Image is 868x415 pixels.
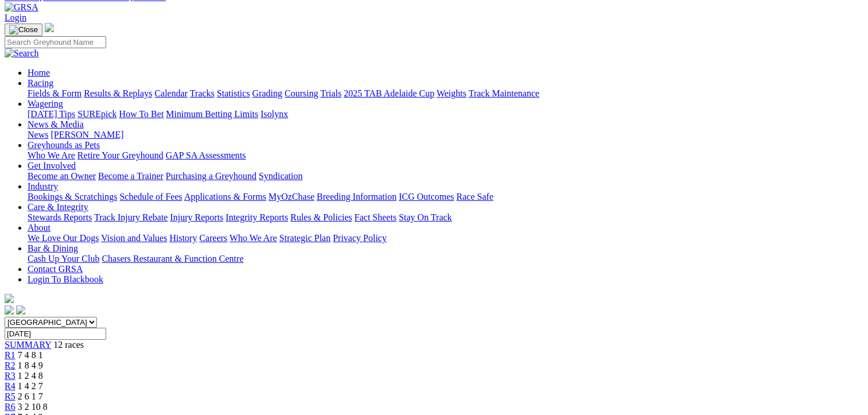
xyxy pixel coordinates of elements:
a: Wagering [28,99,63,108]
button: Toggle navigation [5,24,42,36]
a: History [169,233,197,243]
a: Breeding Information [317,192,396,201]
div: News & Media [28,130,863,140]
a: Contact GRSA [28,264,83,274]
a: Retire Your Greyhound [77,150,164,160]
a: Become a Trainer [98,171,164,181]
a: Bar & Dining [28,243,78,253]
a: Vision and Values [101,233,167,243]
img: logo-grsa-white.png [5,294,14,303]
a: How To Bet [119,109,164,119]
div: Bar & Dining [28,254,863,264]
a: R5 [5,391,15,401]
a: Track Maintenance [469,88,539,98]
a: Statistics [217,88,250,98]
a: [DATE] Tips [28,109,75,119]
a: Greyhounds as Pets [28,140,100,150]
a: SUREpick [77,109,116,119]
a: Track Injury Rebate [94,212,168,222]
a: Chasers Restaurant & Function Centre [102,254,243,263]
span: 12 races [53,340,84,350]
a: Care & Integrity [28,202,88,212]
a: Tracks [190,88,215,98]
a: Fields & Form [28,88,81,98]
a: R1 [5,350,15,360]
div: Care & Integrity [28,212,863,223]
img: GRSA [5,2,38,13]
a: Trials [320,88,341,98]
a: Privacy Policy [333,233,387,243]
div: Get Involved [28,171,863,181]
a: GAP SA Assessments [166,150,246,160]
a: Purchasing a Greyhound [166,171,256,181]
a: Syndication [259,171,302,181]
a: Login [5,13,26,22]
div: Racing [28,88,863,99]
a: News & Media [28,119,84,129]
div: About [28,233,863,243]
div: Industry [28,192,863,202]
a: R6 [5,402,15,412]
a: Home [28,68,50,77]
a: Stewards Reports [28,212,92,222]
a: Bookings & Scratchings [28,192,117,201]
a: Minimum Betting Limits [166,109,258,119]
a: R4 [5,381,15,391]
a: Become an Owner [28,171,96,181]
span: 2 6 1 7 [18,391,43,401]
span: 1 2 4 8 [18,371,43,381]
span: 1 4 2 7 [18,381,43,391]
span: 7 4 8 1 [18,350,43,360]
img: Search [5,48,39,59]
a: Rules & Policies [290,212,352,222]
img: Close [9,25,38,34]
a: Login To Blackbook [28,274,103,284]
a: Calendar [154,88,188,98]
a: Get Involved [28,161,76,170]
input: Select date [5,328,106,340]
a: Results & Replays [84,88,152,98]
a: Fact Sheets [355,212,396,222]
div: Greyhounds as Pets [28,150,863,161]
a: Integrity Reports [225,212,288,222]
div: Wagering [28,109,863,119]
a: Isolynx [260,109,288,119]
a: 2025 TAB Adelaide Cup [344,88,434,98]
input: Search [5,36,106,48]
img: facebook.svg [5,305,14,315]
a: Coursing [285,88,318,98]
a: Race Safe [456,192,493,201]
a: Strategic Plan [279,233,330,243]
a: Applications & Forms [184,192,266,201]
a: ICG Outcomes [399,192,454,201]
a: [PERSON_NAME] [50,130,123,139]
a: Careers [199,233,227,243]
a: MyOzChase [268,192,314,201]
a: Weights [437,88,466,98]
a: SUMMARY [5,340,51,350]
a: We Love Our Dogs [28,233,99,243]
span: 3 2 10 8 [18,402,48,412]
a: News [28,130,48,139]
img: twitter.svg [16,305,25,315]
a: About [28,223,50,232]
a: Stay On Track [399,212,451,222]
a: Who We Are [28,150,75,160]
a: Schedule of Fees [119,192,182,201]
img: logo-grsa-white.png [45,23,54,32]
a: R3 [5,371,15,381]
a: Racing [28,78,53,88]
a: Injury Reports [170,212,223,222]
a: Industry [28,181,58,191]
a: Cash Up Your Club [28,254,99,263]
a: Grading [252,88,282,98]
span: 1 8 4 9 [18,360,43,370]
a: R2 [5,360,15,370]
a: Who We Are [229,233,277,243]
